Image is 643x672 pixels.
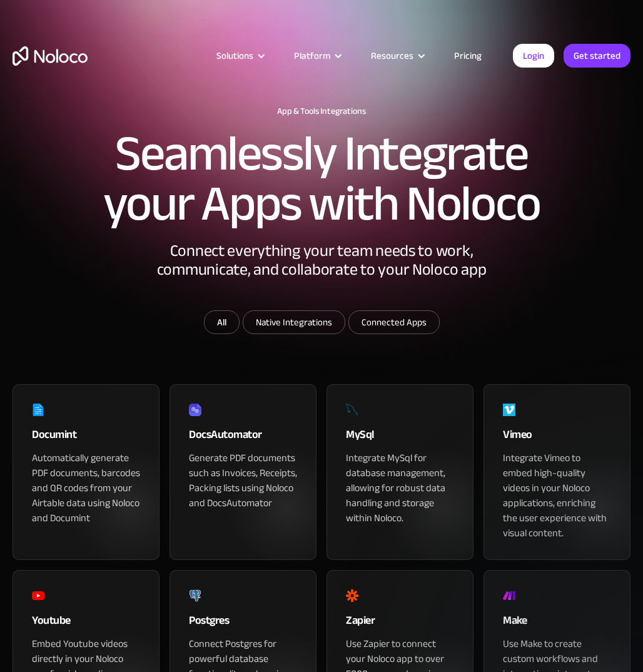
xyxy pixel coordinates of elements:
div: Platform [278,48,355,64]
a: All [204,310,240,334]
div: Youtube [32,611,140,636]
a: DocumintAutomatically generate PDF documents, barcodes and QR codes from your Airtable data using... [13,384,159,560]
a: VimeoIntegrate Vimeo to embed high-quality videos in your Noloco applications, enriching the user... [484,384,630,560]
a: MySqlIntegrate MySql for database management, allowing for robust data handling and storage withi... [327,384,473,560]
h2: Seamlessly Integrate your Apps with Noloco [103,129,540,229]
a: home [13,46,88,66]
a: DocsAutomatorGenerate PDF documents such as Invoices, Receipts, Packing lists using Noloco and Do... [170,384,316,560]
div: Platform [294,48,330,64]
a: Login [513,44,554,68]
div: Resources [355,48,438,64]
div: MySql [346,425,454,451]
div: Integrate MySql for database management, allowing for robust data handling and storage within Nol... [346,451,454,526]
form: Email Form [71,310,572,337]
div: Solutions [216,48,253,64]
div: Automatically generate PDF documents, barcodes and QR codes from your Airtable data using Noloco ... [32,451,140,526]
div: Integrate Vimeo to embed high-quality videos in your Noloco applications, enriching the user expe... [503,451,611,541]
a: Pricing [438,48,497,64]
a: Get started [564,44,630,68]
div: Documint [32,425,140,451]
div: Postgres [189,611,297,636]
div: Resources [371,48,413,64]
div: Generate PDF documents such as Invoices, Receipts, Packing lists using Noloco and DocsAutomator [189,451,297,511]
div: Vimeo [503,425,611,451]
div: DocsAutomator [189,425,297,451]
div: Solutions [201,48,278,64]
div: Zapier [346,611,454,636]
div: Connect everything your team needs to work, communicate, and collaborate to your Noloco app [134,242,509,310]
